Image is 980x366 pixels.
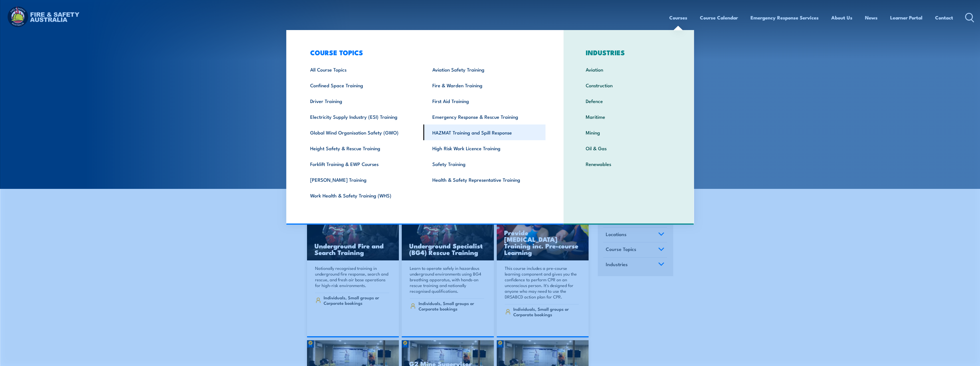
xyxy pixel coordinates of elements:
[504,229,581,256] h3: Provide [MEDICAL_DATA] Training inc. Pre-course Learning
[831,10,852,25] a: About Us
[423,124,546,140] a: HAZMAT Training and Spill Response
[890,10,922,25] a: Learner Portal
[603,227,667,242] a: Locations
[577,62,681,77] a: Aviation
[603,258,667,272] a: Industries
[751,10,819,25] a: Emergency Response Services
[307,209,399,261] a: Underground Fire and Search Training
[577,93,681,109] a: Defence
[423,62,546,77] a: Aviation Safety Training
[606,245,636,253] span: Course Topics
[301,140,423,156] a: Height Safety & Rescue Training
[402,209,494,261] a: Underground Specialist (BG4) Rescue Training
[865,10,878,25] a: News
[577,48,681,56] h3: INDUSTRIES
[301,124,423,140] a: Global Wind Organisation Safety (GWO)
[606,230,627,238] span: Locations
[307,209,399,261] img: Underground mine rescue
[423,109,546,124] a: Emergency Response & Rescue Training
[301,93,423,109] a: Driver Training
[314,242,392,256] h3: Underground Fire and Search Training
[423,172,546,187] a: Health & Safety Representative Training
[577,156,681,172] a: Renewables
[301,172,423,187] a: [PERSON_NAME] Training
[577,124,681,140] a: Mining
[301,48,546,56] h3: COURSE TOPICS
[423,77,546,93] a: Fire & Warden Training
[301,77,423,93] a: Confined Space Training
[505,265,579,300] p: This course includes a pre-course learning component and gives you the confidence to perform CPR ...
[577,140,681,156] a: Oil & Gas
[409,242,486,256] h3: Underground Specialist (BG4) Rescue Training
[315,265,389,288] p: Nationally recognised training in underground fire response, search and rescue, and fresh air bas...
[301,62,423,77] a: All Course Topics
[497,209,589,261] img: Low Voltage Rescue and Provide CPR
[935,10,953,25] a: Contact
[419,300,484,311] span: Individuals, Small groups or Corporate bookings
[513,306,579,317] span: Individuals, Small groups or Corporate bookings
[402,209,494,261] img: Underground mine rescue
[324,295,389,306] span: Individuals, Small groups or Corporate bookings
[606,260,628,268] span: Industries
[577,77,681,93] a: Construction
[603,242,667,257] a: Course Topics
[423,156,546,172] a: Safety Training
[700,10,738,25] a: Course Calendar
[423,140,546,156] a: High Risk Work Licence Training
[301,187,423,203] a: Work Health & Safety Training (WHS)
[577,109,681,124] a: Maritime
[410,265,484,294] p: Learn to operate safely in hazardous underground environments using BG4 breathing apparatus, with...
[301,156,423,172] a: Forklift Training & EWP Courses
[423,93,546,109] a: First Aid Training
[669,10,687,25] a: Courses
[497,209,589,261] a: Provide [MEDICAL_DATA] Training inc. Pre-course Learning
[301,109,423,124] a: Electricity Supply Industry (ESI) Training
